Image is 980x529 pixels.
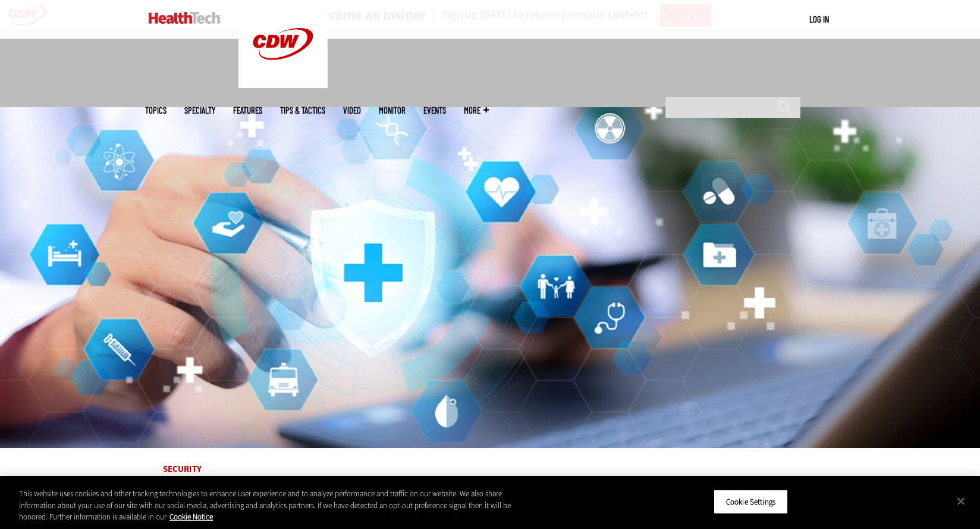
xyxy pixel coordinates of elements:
[184,106,215,115] span: Specialty
[280,106,325,115] a: Tips & Tactics
[163,463,202,475] a: Security
[343,106,361,115] a: Video
[809,13,829,26] div: User menu
[19,488,539,523] div: This website uses cookies and other tracking technologies to enhance user experience and to analy...
[379,106,406,115] a: MonITor
[464,106,489,115] span: More
[238,79,328,91] a: CDW
[714,489,788,514] button: Cookie Settings
[169,512,213,522] a: More information about your privacy
[948,488,974,514] button: Close
[149,12,221,24] img: Home
[423,106,446,115] a: Events
[145,106,167,115] span: Topics
[233,106,262,115] a: Features
[809,14,829,24] a: Log in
